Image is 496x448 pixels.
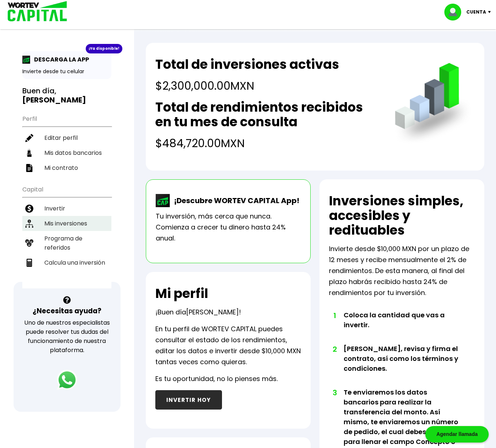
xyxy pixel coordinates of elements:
[155,373,278,384] p: Es tu oportunidad, no lo pienses más.
[25,149,33,157] img: datos-icon.10cf9172.svg
[186,307,239,317] span: [PERSON_NAME]
[155,78,339,94] h4: $2,300,000.00 MXN
[22,216,111,231] a: Mis inversiones
[57,370,77,390] img: logos_whatsapp-icon.242b2217.svg
[86,44,122,53] div: ¡Ya disponible!
[25,259,33,267] img: calculadora-icon.17d418c4.svg
[25,220,33,228] img: inversiones-icon.6695dc30.svg
[444,4,466,20] img: profile-image
[425,426,489,443] div: Agendar llamada
[329,194,475,238] h2: Inversiones simples, accesibles y redituables
[170,195,299,206] p: ¡Descubre WORTEV CAPITAL App!
[30,55,89,64] p: DESCARGA LA APP
[333,387,336,398] span: 3
[25,239,33,247] img: recomiendanos-icon.9b8e9327.svg
[22,255,111,270] a: Calcula una inversión
[22,231,111,255] a: Programa de referidos
[22,68,111,75] p: Invierte desde tu celular
[155,286,208,301] h2: Mi perfil
[156,194,170,207] img: wortev-capital-app-icon
[466,7,486,18] p: Cuenta
[33,306,101,316] h3: ¿Necesitas ayuda?
[155,324,301,367] p: En tu perfil de WORTEV CAPITAL puedes consultar el estado de los rendimientos, editar los datos e...
[156,211,301,244] p: Tu inversión, más cerca que nunca. Comienza a crecer tu dinero hasta 24% anual.
[23,318,111,355] p: Uno de nuestros especialistas puede resolver tus dudas del funcionamiento de nuestra plataforma.
[22,201,111,216] a: Invertir
[22,56,30,64] img: app-icon
[333,344,336,355] span: 2
[333,310,336,321] span: 1
[344,310,460,344] li: Coloca la cantidad que vas a invertir.
[155,307,241,318] p: ¡Buen día !
[155,390,222,410] button: INVERTIR HOY
[22,86,111,105] h3: Buen día,
[22,130,111,145] a: Editar perfil
[486,11,496,13] img: icon-down
[22,160,111,175] a: Mi contrato
[344,344,460,387] li: [PERSON_NAME], revisa y firma el contrato, así como los términos y condiciones.
[155,57,339,72] h2: Total de inversiones activas
[25,134,33,142] img: editar-icon.952d3147.svg
[155,100,380,129] h2: Total de rendimientos recibidos en tu mes de consulta
[392,63,475,146] img: grafica.516fef24.png
[25,205,33,213] img: invertir-icon.b3b967d7.svg
[25,164,33,172] img: contrato-icon.f2db500c.svg
[22,145,111,160] a: Mis datos bancarios
[22,181,111,288] ul: Capital
[22,111,111,175] ul: Perfil
[155,135,380,152] h4: $484,720.00 MXN
[22,95,86,105] b: [PERSON_NAME]
[329,243,475,298] p: Invierte desde $10,000 MXN por un plazo de 12 meses y recibe mensualmente el 2% de rendimientos. ...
